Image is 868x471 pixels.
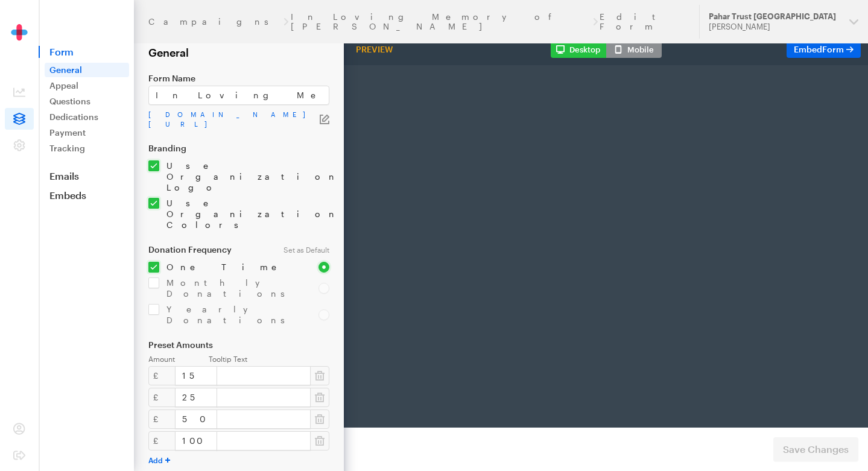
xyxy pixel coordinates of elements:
[39,189,134,201] a: Embeds
[148,340,329,350] label: Preset Amounts
[606,41,662,58] button: Mobile
[148,46,329,59] h2: General
[45,125,129,140] a: Payment
[148,17,282,27] a: Campaigns
[822,44,844,54] span: Form
[148,388,176,407] div: £
[45,78,129,93] a: Appeal
[209,355,329,364] label: Tooltip Text
[148,245,269,254] label: Donation Frequency
[148,431,176,450] div: £
[148,355,209,364] label: Amount
[699,5,868,39] button: Pahar Trust [GEOGRAPHIC_DATA] [PERSON_NAME]
[148,144,329,153] label: Branding
[45,63,129,77] a: General
[45,94,129,109] a: Questions
[39,170,134,182] a: Emails
[159,198,329,230] label: Use Organization Colors
[276,245,337,254] div: Set as Default
[148,366,176,385] div: £
[148,455,170,465] button: Add
[787,41,861,58] a: EmbedForm
[794,44,844,54] span: Embed
[148,110,320,129] a: [DOMAIN_NAME][URL]
[45,110,129,124] a: Dedications
[709,22,840,32] div: [PERSON_NAME]
[709,11,840,22] div: Pahar Trust [GEOGRAPHIC_DATA]
[351,44,398,55] div: Preview
[39,46,134,58] span: Form
[148,409,176,429] div: £
[45,141,129,156] a: Tracking
[291,12,591,31] a: In Loving Memory of [PERSON_NAME]
[148,74,329,83] label: Form Name
[159,160,329,193] label: Use Organization Logo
